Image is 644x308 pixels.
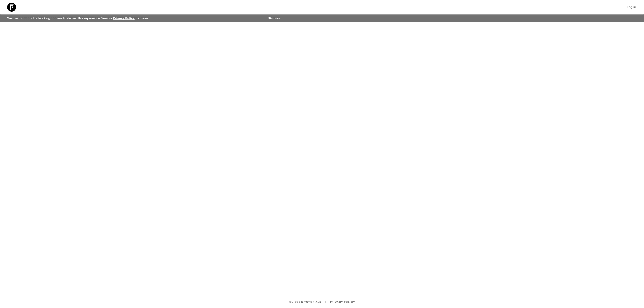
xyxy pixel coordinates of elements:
[330,300,355,304] a: Privacy Policy
[113,17,135,20] a: Privacy Policy
[267,15,281,21] button: Dismiss
[5,14,150,22] p: We use functional & tracking cookies to deliver this experience. See our for more.
[289,300,321,304] a: Guides & Tutorials
[624,4,639,10] a: Log in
